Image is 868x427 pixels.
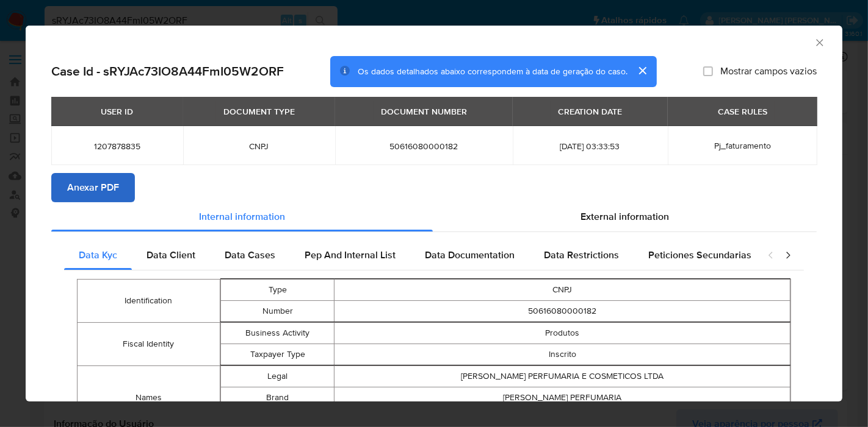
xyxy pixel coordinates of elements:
span: Pep And Internal List [305,248,396,262]
span: [DATE] 03:33:53 [527,141,653,152]
span: Os dados detalhados abaixo correspondem à data de geração do caso. [358,65,627,77]
td: Business Activity [220,322,335,344]
td: [PERSON_NAME] PERFUMARIA [335,387,790,408]
span: Internal information [199,210,285,224]
td: Inscrito [335,344,790,365]
td: Legal [220,365,335,387]
div: DOCUMENT NUMBER [374,101,474,122]
span: 50616080000182 [350,141,498,152]
button: Fechar a janela [814,37,825,48]
td: Number [220,300,335,322]
button: Anexar PDF [51,173,135,202]
span: Pj_faturamento [714,139,771,152]
input: Mostrar campos vazios [703,66,713,76]
span: Data Client [146,248,195,262]
span: Data Kyc [79,248,117,262]
span: Peticiones Secundarias [648,248,751,262]
td: Produtos [335,322,790,344]
td: Fiscal Identity [78,322,220,365]
button: cerrar [627,56,657,85]
div: CREATION DATE [551,101,630,122]
span: External information [580,210,669,224]
div: Detailed info [51,202,817,231]
span: Mostrar campos vazios [720,65,817,77]
span: Anexar PDF [67,174,119,201]
span: Data Documentation [425,248,515,262]
td: Type [220,279,335,300]
div: USER ID [93,101,140,122]
td: Brand [220,387,335,408]
td: [PERSON_NAME] PERFUMARIA E COSMETICOS LTDA [335,365,790,387]
div: Detailed internal info [64,241,755,270]
span: Data Restrictions [544,248,619,262]
div: CASE RULES [711,101,775,122]
td: Identification [78,279,220,322]
span: 1207878835 [66,141,168,152]
div: DOCUMENT TYPE [216,101,302,122]
div: closure-recommendation-modal [26,26,842,401]
td: CNPJ [335,279,790,300]
span: Data Cases [225,248,275,262]
td: 50616080000182 [335,300,790,322]
h2: Case Id - sRYJAc73IO8A44FmI05W2ORF [51,63,284,79]
span: CNPJ [198,141,320,152]
td: Taxpayer Type [220,344,335,365]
